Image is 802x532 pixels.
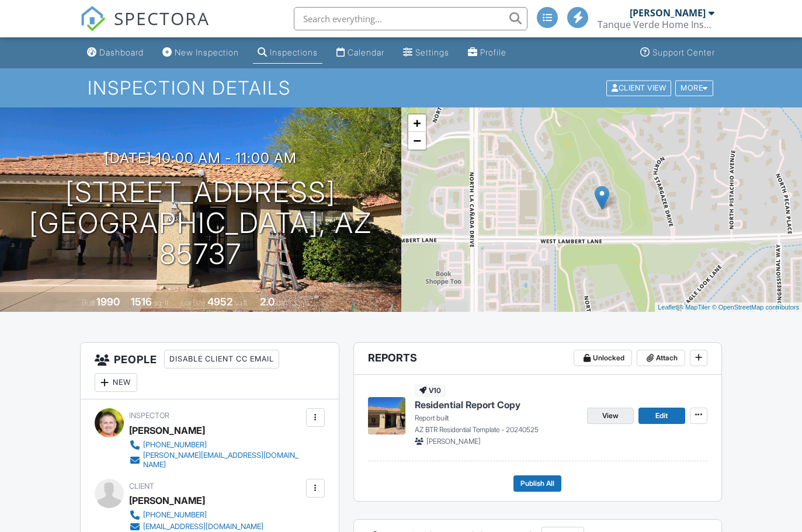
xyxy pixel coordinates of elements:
div: [EMAIL_ADDRESS][DOMAIN_NAME] [143,522,263,531]
span: Inspector [129,411,169,420]
div: | [655,302,802,312]
a: Zoom in [408,114,426,132]
div: 1516 [131,295,152,308]
div: Calendar [348,47,384,57]
input: Search everything... [294,7,527,30]
a: [PHONE_NUMBER] [129,439,303,451]
div: 1990 [96,295,120,308]
div: [PHONE_NUMBER] [143,510,207,520]
h1: [STREET_ADDRESS] [GEOGRAPHIC_DATA], AZ 85737 [19,177,383,269]
a: Leaflet [658,304,677,311]
h3: [DATE] 10:00 am - 11:00 am [105,150,297,166]
div: Tanque Verde Home Inspections LLC [598,19,714,30]
a: Zoom out [408,132,426,149]
div: New Inspection [175,47,239,57]
span: sq.ft. [234,298,249,307]
a: [PHONE_NUMBER] [129,509,263,521]
div: Client View [606,80,671,96]
h1: Inspection Details [88,78,714,98]
a: Profile [463,42,511,64]
a: Inspections [253,42,322,64]
span: Client [129,482,154,491]
a: New Inspection [158,42,244,64]
div: New [95,373,137,392]
div: [PERSON_NAME] [129,422,205,439]
a: Calendar [332,42,389,64]
div: [PERSON_NAME] [630,7,706,19]
a: © OpenStreetMap contributors [712,304,799,311]
a: Support Center [636,42,720,64]
a: [PERSON_NAME][EMAIL_ADDRESS][DOMAIN_NAME] [129,451,303,470]
a: Client View [605,83,674,92]
span: sq. ft. [154,298,170,307]
div: [PERSON_NAME][EMAIL_ADDRESS][DOMAIN_NAME] [143,451,303,470]
div: Settings [415,47,449,57]
div: 2.0 [260,295,275,308]
a: © MapTiler [679,304,710,311]
div: More [675,80,713,96]
img: The Best Home Inspection Software - Spectora [80,6,106,32]
span: Lot Size [181,298,206,307]
span: SPECTORA [114,6,210,30]
div: 4952 [207,295,232,308]
a: SPECTORA [80,16,210,40]
div: [PERSON_NAME] [129,492,205,509]
span: bathrooms [276,298,310,307]
span: Built [82,298,95,307]
div: Support Center [652,47,715,57]
div: Inspections [270,47,318,57]
div: Profile [480,47,506,57]
div: Dashboard [99,47,144,57]
h3: People [81,343,339,399]
div: [PHONE_NUMBER] [143,440,207,450]
div: Disable Client CC Email [164,350,279,368]
a: Dashboard [82,42,148,64]
a: Settings [398,42,454,64]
